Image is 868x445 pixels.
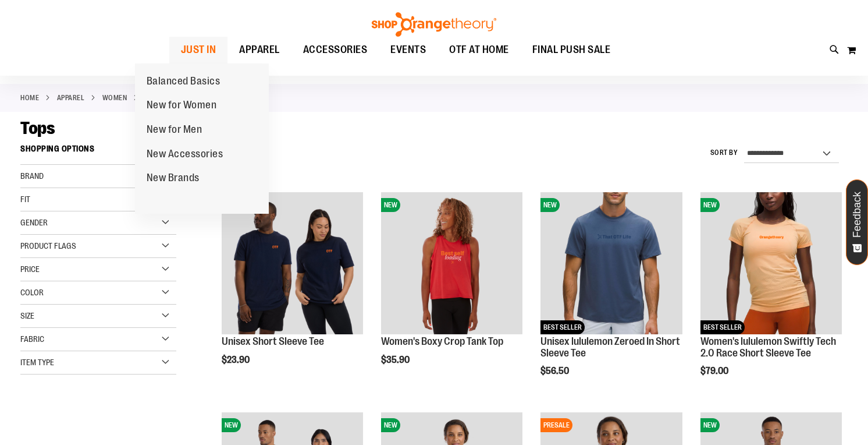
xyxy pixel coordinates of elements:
[181,37,216,63] span: JUST IN
[303,37,368,63] span: ACCESSORIES
[169,37,228,63] a: JUST IN
[700,320,745,334] span: BEST SELLER
[535,186,688,406] div: product
[695,186,848,406] div: product
[381,418,400,432] span: NEW
[20,139,176,165] strong: Shopping Options
[390,37,426,63] span: EVENTS
[222,418,241,432] span: NEW
[20,311,34,320] span: Size
[291,37,379,63] a: ACCESSORIES
[57,93,85,103] a: APPAREL
[135,142,235,167] a: New Accessories
[700,198,720,212] span: NEW
[379,37,437,63] a: EVENTS
[846,179,868,265] button: Feedback - Show survey
[135,63,269,214] ul: JUST IN
[381,355,411,365] span: $35.90
[381,198,400,212] span: NEW
[222,355,251,365] span: $23.90
[540,320,585,334] span: BEST SELLER
[20,195,30,204] span: Fit
[700,192,842,334] img: Women's lululemon Swiftly Tech 2.0 Race Short Sleeve Tee
[381,192,522,335] a: Image of Womens Boxy Crop TankNEW
[700,418,720,432] span: NEW
[449,37,509,63] span: OTF AT HOME
[700,366,730,376] span: $79.00
[147,75,220,90] span: Balanced Basics
[135,93,229,118] a: New for Women
[381,335,503,347] a: Women's Boxy Crop Tank Top
[540,192,682,334] img: Unisex lululemon Zeroed In Short Sleeve Tee
[20,264,40,274] span: Price
[540,366,571,376] span: $56.50
[20,171,44,181] span: Brand
[540,418,572,432] span: PRESALE
[437,37,521,63] a: OTF AT HOME
[20,288,44,297] span: Color
[147,123,202,138] span: New for Men
[20,358,54,367] span: Item Type
[532,37,611,63] span: FINAL PUSH SALE
[20,93,39,103] a: Home
[222,335,324,347] a: Unisex Short Sleeve Tee
[227,37,291,63] a: APPAREL
[222,192,363,335] a: Image of Unisex Short Sleeve TeePRESALE
[540,192,682,335] a: Unisex lululemon Zeroed In Short Sleeve TeeNEWBEST SELLER
[710,148,738,158] label: Sort By
[147,172,200,186] span: New Brands
[135,166,211,190] a: New Brands
[381,192,522,334] img: Image of Womens Boxy Crop Tank
[540,335,680,359] a: Unisex lululemon Zeroed In Short Sleeve Tee
[700,192,842,335] a: Women's lululemon Swiftly Tech 2.0 Race Short Sleeve TeeNEWBEST SELLER
[102,93,127,103] a: WOMEN
[147,99,217,114] span: New for Women
[222,192,363,334] img: Image of Unisex Short Sleeve Tee
[20,241,76,250] span: Product Flags
[375,186,528,394] div: product
[700,335,836,359] a: Women's lululemon Swiftly Tech 2.0 Race Short Sleeve Tee
[852,192,863,238] span: Feedback
[20,118,55,138] span: Tops
[216,186,369,394] div: product
[135,69,232,94] a: Balanced Basics
[239,37,280,63] span: APPAREL
[521,37,622,63] a: FINAL PUSH SALE
[147,148,223,163] span: New Accessories
[20,218,48,227] span: Gender
[540,198,560,212] span: NEW
[20,334,44,344] span: Fabric
[135,118,214,142] a: New for Men
[370,12,498,37] img: Shop Orangetheory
